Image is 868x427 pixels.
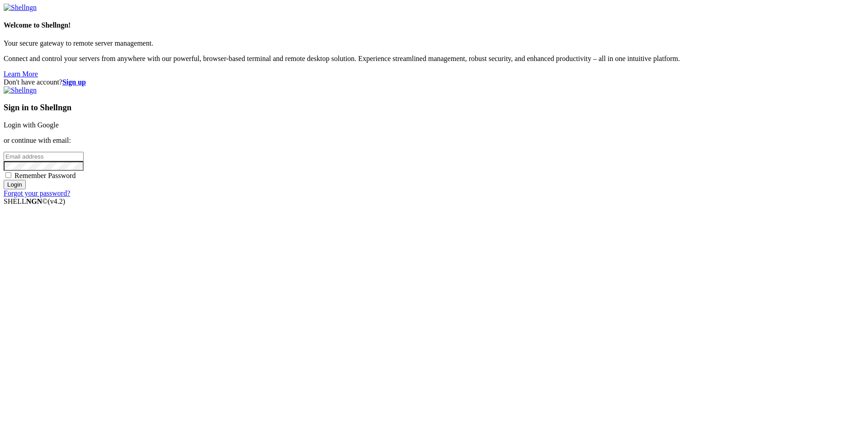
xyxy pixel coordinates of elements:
h4: Welcome to Shellngn! [4,21,864,29]
a: Learn More [4,70,38,78]
img: Shellngn [4,4,37,12]
b: NGN [26,197,42,205]
a: Sign up [62,78,86,86]
input: Login [4,180,26,189]
span: Remember Password [14,172,76,179]
p: Connect and control your servers from anywhere with our powerful, browser-based terminal and remo... [4,55,864,63]
a: Login with Google [4,121,59,129]
input: Remember Password [5,172,11,178]
p: or continue with email: [4,136,864,145]
a: Forgot your password? [4,189,70,197]
span: 4.2.0 [48,197,66,205]
img: Shellngn [4,86,37,94]
div: Don't have account? [4,78,864,86]
p: Your secure gateway to remote server management. [4,39,864,47]
h3: Sign in to Shellngn [4,103,864,113]
span: SHELL © [4,197,65,205]
input: Email address [4,152,84,161]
